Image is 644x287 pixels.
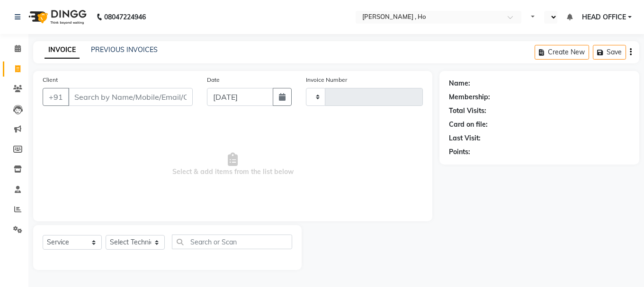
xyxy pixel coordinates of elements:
[207,76,220,84] label: Date
[582,12,626,22] span: HEAD OFFICE
[91,45,158,54] a: PREVIOUS INVOICES
[43,117,423,212] span: Select & add items from the list below
[172,235,292,249] input: Search or Scan
[449,133,481,143] div: Last Visit:
[43,88,69,106] button: +91
[593,45,626,60] button: Save
[535,45,589,60] button: Create New
[43,76,58,84] label: Client
[104,4,146,30] b: 08047224946
[449,120,488,130] div: Card on file:
[68,88,193,106] input: Search by Name/Mobile/Email/Code
[449,106,486,116] div: Total Visits:
[306,76,347,84] label: Invoice Number
[449,92,490,102] div: Membership:
[24,4,89,30] img: logo
[449,147,470,157] div: Points:
[449,78,470,88] div: Name:
[45,42,80,59] a: INVOICE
